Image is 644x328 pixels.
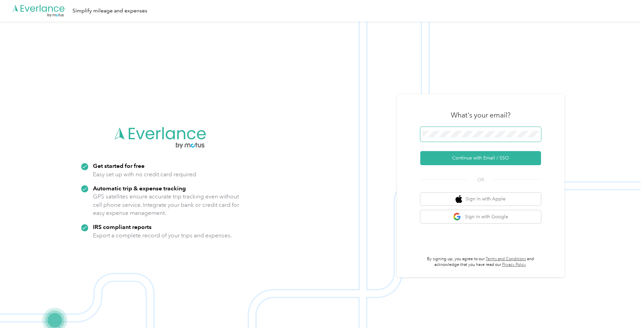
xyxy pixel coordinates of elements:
[72,7,147,15] div: Simplify mileage and expenses
[469,176,492,183] span: OR
[93,231,232,240] p: Export a complete record of your trips and expenses.
[420,151,541,165] button: Continue with Email / SSO
[502,262,526,267] a: Privacy Policy
[455,195,462,203] img: apple logo
[93,170,196,179] p: Easy set up with no credit card required
[420,210,541,223] button: google logoSign in with Google
[486,256,526,262] a: Terms and Conditions
[93,223,152,230] strong: IRS compliant reports
[93,192,239,217] p: GPS satellites ensure accurate trip tracking even without cell phone service. Integrate your bank...
[420,256,541,268] p: By signing up, you agree to our and acknowledge that you have read our .
[93,162,145,169] strong: Get started for free
[453,213,462,221] img: google logo
[451,110,511,120] h3: What's your email?
[420,193,541,206] button: apple logoSign in with Apple
[93,185,186,192] strong: Automatic trip & expense tracking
